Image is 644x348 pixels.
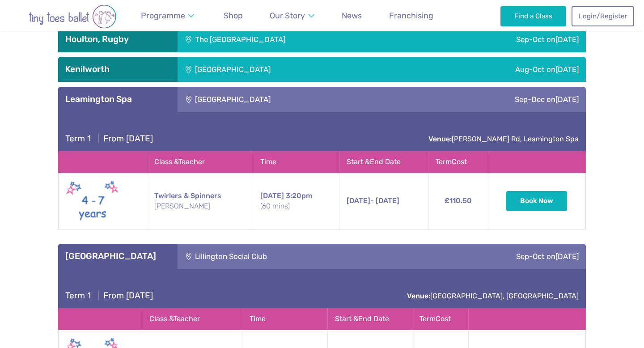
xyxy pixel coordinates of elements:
span: - [DATE] [347,196,399,205]
small: (60 mins) [260,201,332,211]
h4: From [DATE] [65,290,153,301]
span: [DATE] [260,191,284,200]
img: tiny toes ballet [10,4,135,29]
span: | [93,133,103,144]
h3: [GEOGRAPHIC_DATA] [65,251,170,262]
h4: From [DATE] [65,133,153,144]
span: Term 1 [65,133,91,144]
h3: Houlton, Rugby [65,34,170,45]
div: Sep-Dec on [407,87,586,112]
span: | [93,290,103,301]
span: Shop [224,11,243,20]
span: Franchising [389,11,433,20]
strong: Venue: [428,135,452,143]
div: [GEOGRAPHIC_DATA] [178,87,407,112]
span: [DATE] [555,35,579,44]
a: Login/Register [572,6,634,26]
h3: Leamington Spa [65,94,170,105]
div: Sep-Oct on [405,244,586,269]
th: Class & Teacher [147,152,253,173]
span: [DATE] [555,95,579,104]
span: News [342,11,362,20]
td: £110.50 [428,173,488,229]
h3: Kenilworth [65,64,170,75]
span: [DATE] [347,196,370,205]
th: Term Cost [428,152,488,173]
th: Time [242,309,328,330]
a: Our Story [266,6,318,26]
img: Twirlers & Spinners New (May 2025) [66,178,119,224]
strong: Venue: [407,292,430,300]
div: Sep-Oct on [422,27,586,52]
div: The [GEOGRAPHIC_DATA] [178,27,422,52]
a: Franchising [385,6,437,26]
div: [GEOGRAPHIC_DATA] [178,57,407,82]
a: Venue:[GEOGRAPHIC_DATA], [GEOGRAPHIC_DATA] [407,292,579,300]
th: Start & End Date [339,152,428,173]
span: Our Story [270,11,305,20]
a: Shop [220,6,247,26]
td: 3:20pm [253,173,339,229]
div: Lillington Social Club [178,244,405,269]
th: Class & Teacher [142,309,242,330]
span: [DATE] [555,65,579,74]
button: Book Now [506,191,567,211]
th: Term Cost [412,309,469,330]
a: Programme [137,6,199,26]
span: [DATE] [555,252,579,261]
a: News [338,6,366,26]
a: Venue:[PERSON_NAME] Rd, Leamington Spa [428,135,579,143]
td: Twirlers & Spinners [147,173,253,229]
th: Time [253,152,339,173]
a: Find a Class [500,6,566,26]
div: Aug-Oct on [407,57,586,82]
small: [PERSON_NAME] [154,201,246,211]
th: Start & End Date [328,309,412,330]
span: Programme [141,11,185,20]
span: Term 1 [65,290,91,301]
